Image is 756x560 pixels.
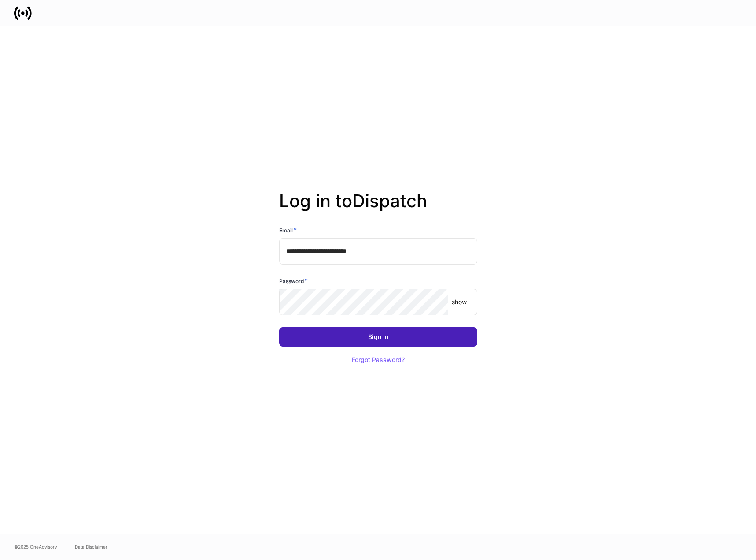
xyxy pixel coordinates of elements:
button: Forgot Password? [341,350,416,370]
div: Sign In [368,334,388,340]
span: © 2025 OneAdvisory [14,543,57,550]
h6: Password [279,276,308,285]
p: show [452,298,467,306]
button: Sign In [279,327,477,347]
h2: Log in to Dispatch [279,190,477,226]
h6: Email [279,226,297,235]
a: Data Disclaimer [75,543,107,550]
div: Forgot Password? [352,357,405,363]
